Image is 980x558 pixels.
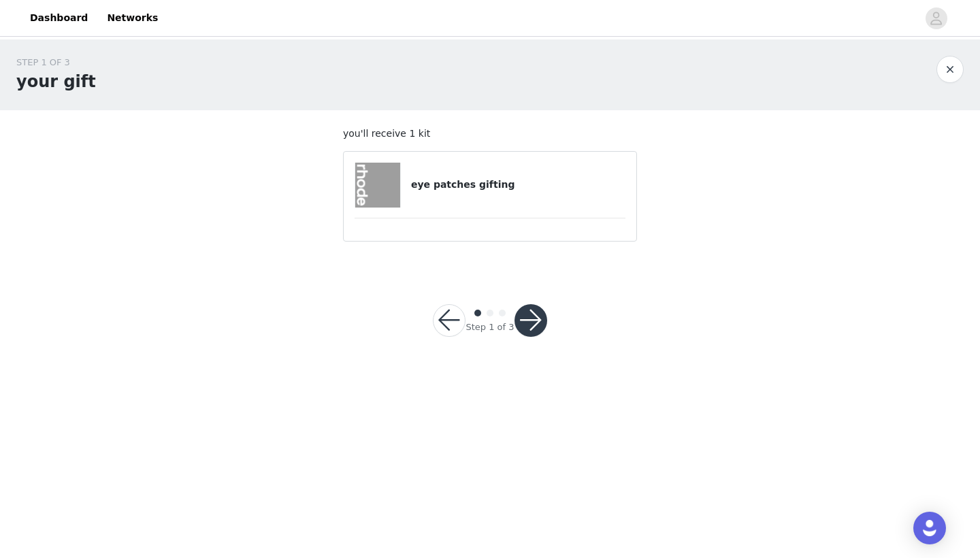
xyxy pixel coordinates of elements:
img: eye patches gifting [355,163,400,208]
a: Networks [99,3,166,33]
h4: eye patches gifting [411,178,625,192]
p: you'll receive 1 kit [343,127,637,141]
a: Dashboard [22,3,96,33]
h1: your gift [16,69,96,94]
div: STEP 1 OF 3 [16,56,96,69]
div: avatar [930,7,943,29]
div: Step 1 of 3 [465,321,514,334]
div: Open Intercom Messenger [913,512,946,544]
